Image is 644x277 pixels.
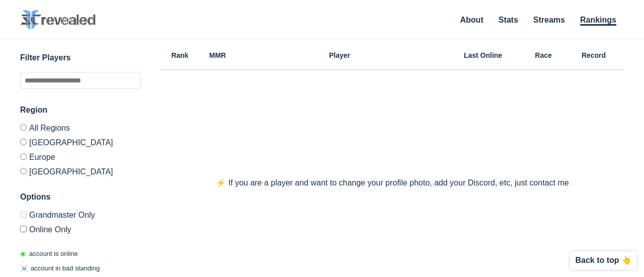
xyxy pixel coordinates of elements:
[20,263,100,273] p: account in bad standing
[20,222,141,234] label: Only show accounts currently laddering
[443,52,523,59] h6: Last Online
[580,16,616,26] a: Rankings
[460,16,484,24] a: About
[20,149,141,164] label: Europe
[20,168,27,174] input: [GEOGRAPHIC_DATA]
[523,52,563,59] h6: Race
[20,264,28,272] span: ☠️
[20,139,27,145] input: [GEOGRAPHIC_DATA]
[20,52,141,64] h3: Filter Players
[20,164,141,176] label: [GEOGRAPHIC_DATA]
[20,191,141,203] h3: Options
[236,52,443,59] h6: Player
[20,124,27,131] input: All Regions
[20,135,141,149] label: [GEOGRAPHIC_DATA]
[20,250,26,257] span: ◉
[161,52,199,59] h6: Rank
[199,52,236,59] h6: MMR
[533,16,565,24] a: Streams
[563,52,624,59] h6: Record
[196,177,589,189] p: ⚡️ If you are a player and want to change your profile photo, add your Discord, etc, just contact me
[20,211,27,218] input: Grandmaster Only
[20,153,27,160] input: Europe
[499,16,518,24] a: Stats
[20,249,78,259] p: account is online
[575,256,631,264] p: Back to top 👆
[20,226,27,232] input: Online Only
[20,124,141,135] label: All Regions
[20,10,96,30] img: SC2 Revealed
[20,104,141,116] h3: Region
[20,211,141,222] label: Only Show accounts currently in Grandmaster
